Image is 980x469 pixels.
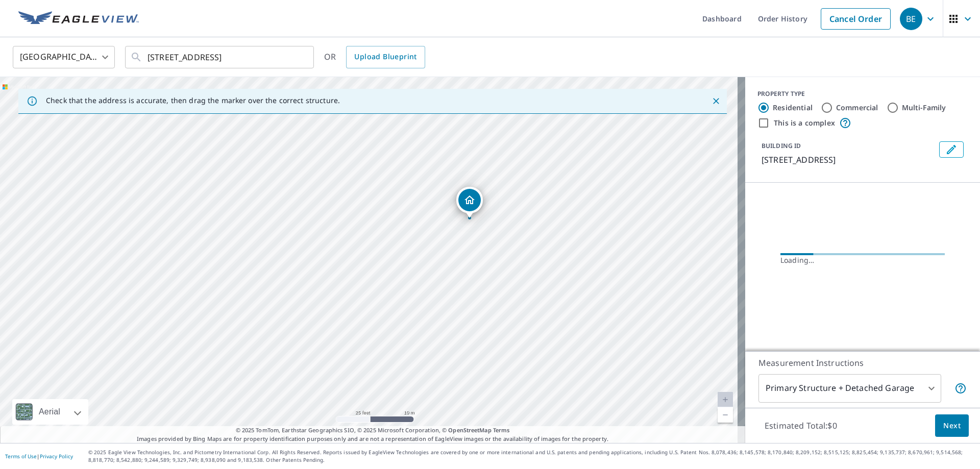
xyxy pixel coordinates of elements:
p: | [5,453,73,459]
label: Multi-Family [902,103,946,113]
span: Next [943,419,961,432]
p: [STREET_ADDRESS] [762,154,935,166]
p: Estimated Total: $0 [756,414,845,437]
span: Upload Blueprint [354,51,416,63]
div: Aerial [12,399,88,425]
p: Measurement Instructions [758,357,967,369]
div: OR [324,46,425,68]
a: Current Level 20, Zoom Out [718,407,733,423]
div: Aerial [36,399,63,425]
span: Your report will include the primary structure and a detached garage if one exists. [954,382,967,394]
div: Primary Structure + Detached Garage [758,374,941,403]
a: Terms [493,426,510,434]
p: © 2025 Eagle View Technologies, Inc. and Pictometry International Corp. All Rights Reserved. Repo... [88,449,975,464]
button: Close [709,94,723,108]
button: Edit building 1 [939,141,964,158]
a: Current Level 20, Zoom In Disabled [718,392,733,407]
a: Cancel Order [821,8,891,30]
span: © 2025 TomTom, Earthstar Geographics SIO, © 2025 Microsoft Corporation, © [236,426,510,435]
a: Privacy Policy [40,453,73,460]
input: Search by address or latitude-longitude [148,43,293,71]
div: Loading… [780,255,945,265]
a: Terms of Use [5,453,37,460]
button: Next [935,414,969,437]
img: EV Logo [18,11,139,27]
p: Check that the address is accurate, then drag the marker over the correct structure. [46,96,340,105]
div: PROPERTY TYPE [757,89,968,98]
label: Residential [773,103,813,113]
div: BE [900,8,922,30]
a: OpenStreetMap [448,426,491,434]
a: Upload Blueprint [346,46,425,68]
div: [GEOGRAPHIC_DATA] [13,43,115,71]
div: Dropped pin, building 1, Residential property, 6219 Evergreen Mountain Rd Broad Run, VA 20137 [456,187,483,218]
p: BUILDING ID [762,141,801,150]
label: Commercial [836,103,878,113]
label: This is a complex [774,118,835,128]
